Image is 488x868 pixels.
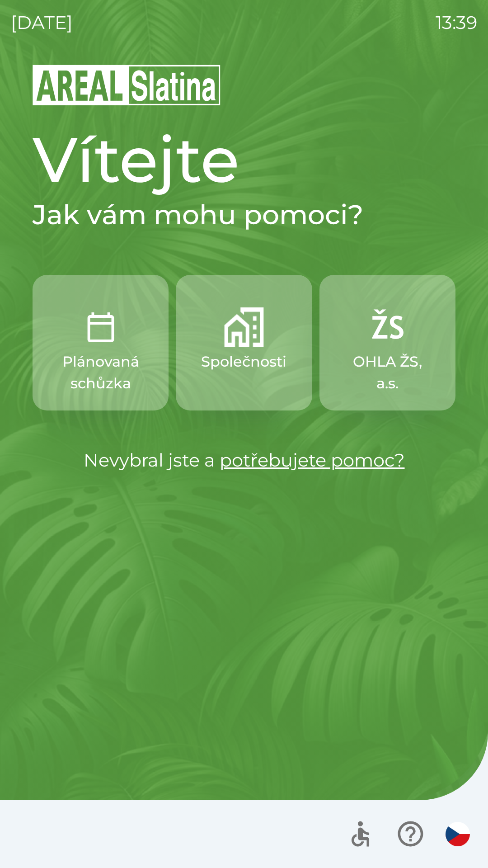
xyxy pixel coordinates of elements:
h1: Vítejte [33,121,455,198]
p: Plánovaná schůzka [54,351,147,394]
p: OHLA ŽS, a.s. [341,351,434,394]
img: Logo [33,63,455,107]
p: [DATE] [11,9,73,36]
button: Společnosti [176,275,312,410]
p: Společnosti [201,351,286,373]
img: 58b4041c-2a13-40f9-aad2-b58ace873f8c.png [224,307,264,347]
button: OHLA ŽS, a.s. [319,275,455,410]
h2: Jak vám mohu pomoci? [33,198,455,231]
img: cs flag [446,822,470,846]
img: 0ea463ad-1074-4378-bee6-aa7a2f5b9440.png [81,307,121,347]
p: Nevybral jste a [33,447,455,474]
img: 9f72f9f4-8902-46ff-b4e6-bc4241ee3c12.png [367,307,407,347]
a: potřebujete pomoc? [220,449,405,471]
p: 13:39 [436,9,477,36]
button: Plánovaná schůzka [33,275,169,410]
